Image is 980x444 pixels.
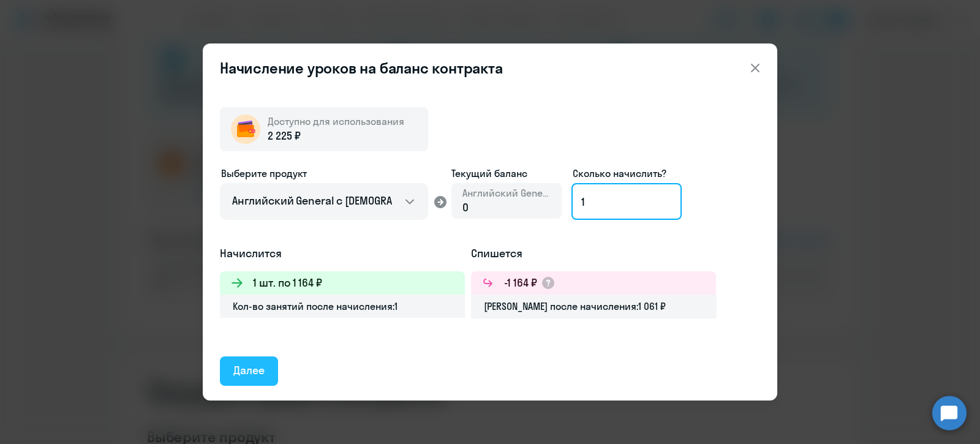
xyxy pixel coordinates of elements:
span: Текущий баланс [451,166,562,181]
div: Далее [233,363,265,378]
header: Начисление уроков на баланс контракта [203,58,777,78]
span: Доступно для использования [268,115,404,127]
span: Английский General [462,186,551,200]
h5: Начислится [220,246,465,262]
span: Сколько начислить? [573,167,666,179]
div: Кол-во занятий после начисления: 1 [220,295,465,318]
h5: Спишется [471,246,716,262]
button: Далее [220,356,278,386]
span: 2 225 ₽ [268,128,301,144]
h3: -1 164 ₽ [504,275,537,291]
div: [PERSON_NAME] после начисления: 1 061 ₽ [471,295,716,318]
span: 0 [462,200,469,214]
h3: 1 шт. по 1 164 ₽ [253,275,322,291]
img: wallet-circle.png [231,115,260,144]
span: Выберите продукт [221,167,307,179]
